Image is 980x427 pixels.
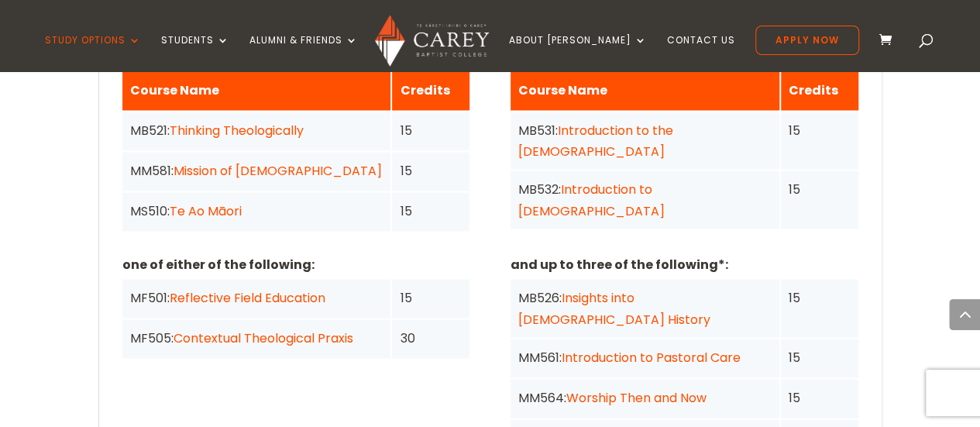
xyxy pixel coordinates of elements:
[400,327,462,348] div: 30
[375,15,489,67] img: Carey Baptist College
[518,180,665,219] a: Introduction to [DEMOGRAPHIC_DATA]
[518,346,772,367] div: MM561:
[789,178,851,199] div: 15
[122,253,470,274] p: one of either of the following:
[755,26,859,55] a: Apply Now
[562,348,741,366] a: Introduction to Pastoral Care
[130,287,383,308] div: MF501:
[400,119,462,140] div: 15
[130,160,383,181] div: MM581:
[789,119,851,140] div: 15
[518,287,772,329] div: MB526:
[789,79,851,100] div: Credits
[130,327,383,348] div: MF505:
[130,79,383,100] div: Course Name
[511,253,858,274] p: and up to three of the following*:
[789,287,851,308] div: 15
[789,346,851,367] div: 15
[518,178,772,220] div: MB532:
[174,329,353,346] a: Contextual Theological Praxis
[170,121,304,139] a: Thinking Theologically
[789,387,851,408] div: 15
[518,121,673,160] a: Introduction to the [DEMOGRAPHIC_DATA]
[400,160,462,181] div: 15
[249,35,358,71] a: Alumni & Friends
[130,119,383,140] div: MB521:
[518,79,772,100] div: Course Name
[161,35,229,71] a: Students
[518,119,772,161] div: MB531:
[509,35,647,71] a: About [PERSON_NAME]
[170,288,325,306] a: Reflective Field Education
[170,201,242,219] a: Te Ao Māori
[667,35,735,71] a: Contact Us
[518,288,710,327] a: Insights into [DEMOGRAPHIC_DATA] History
[566,388,707,406] a: Worship Then and Now
[400,79,462,100] div: Credits
[400,287,462,308] div: 15
[130,200,383,221] div: MS510:
[518,387,772,408] div: MM564:
[45,35,141,71] a: Study Options
[174,161,382,179] a: Mission of [DEMOGRAPHIC_DATA]
[400,200,462,221] div: 15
